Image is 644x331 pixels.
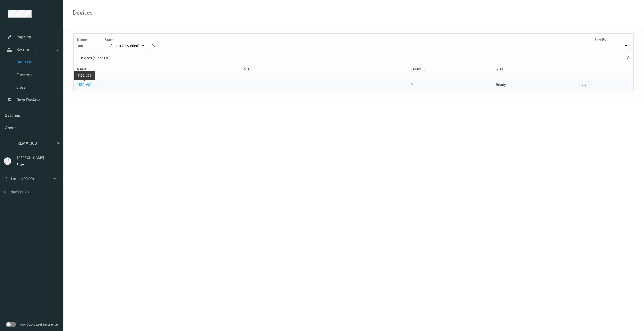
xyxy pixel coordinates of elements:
[496,67,577,72] div: State
[244,67,407,72] div: Store
[77,67,240,72] div: Name
[105,37,147,42] p: State
[73,10,93,15] div: Devices
[411,67,492,72] div: Samples
[77,37,102,42] p: Name
[77,55,115,60] p: 1 Devices (out of 178)
[411,82,492,87] div: 0
[595,37,630,42] p: Sort by
[109,43,141,48] p: All (excl. disabled)
[77,82,92,87] a: 1129-V01
[496,82,577,87] p: ready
